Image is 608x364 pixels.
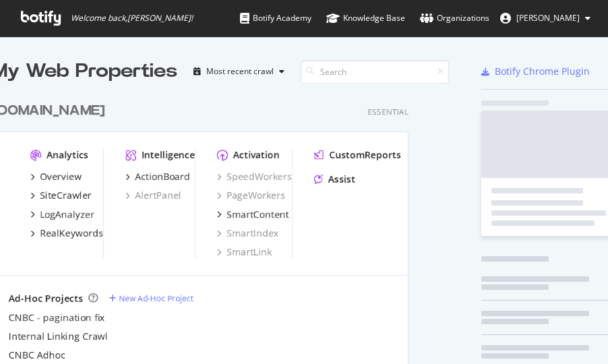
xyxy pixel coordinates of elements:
a: SmartLink [217,245,272,259]
a: RealKeywords [30,226,103,240]
div: Activation [233,148,280,162]
div: CustomReports [329,148,401,162]
div: Botify Academy [240,11,311,25]
div: Intelligence [142,148,195,162]
a: PageWorkers [217,189,285,202]
a: Overview [30,170,82,183]
a: LogAnalyzer [30,208,94,221]
div: LogAnalyzer [40,208,94,221]
a: New Ad-Hoc Project [109,293,193,304]
span: Joy Kemp [516,12,580,24]
div: SiteCrawler [40,189,92,202]
div: SmartContent [226,208,289,221]
a: SiteCrawler [30,189,92,202]
div: Essential [367,106,408,117]
div: Most recent crawl [206,67,274,75]
a: Internal Linking Crawl [9,330,108,343]
div: ActionBoard [135,170,190,183]
button: Most recent crawl [188,61,290,82]
a: ActionBoard [125,170,190,183]
a: AlertPanel [125,189,181,202]
div: RealKeywords [40,226,103,240]
div: Analytics [47,148,88,162]
span: Welcome back, [PERSON_NAME] ! [71,13,193,24]
a: CNBC Adhoc [9,348,65,362]
button: [PERSON_NAME] [489,7,601,29]
div: Organizations [420,11,489,25]
div: New Ad-Hoc Project [119,293,193,304]
a: SpeedWorkers [217,170,292,183]
a: SmartIndex [217,226,278,240]
a: SmartContent [217,208,289,221]
a: Botify Chrome Plugin [481,65,590,78]
a: CustomReports [314,148,401,162]
div: Ad-Hoc Projects [9,292,83,305]
a: Assist [314,173,355,186]
a: CNBC - pagination fix [9,311,104,324]
div: Overview [40,170,82,183]
div: Assist [328,173,355,186]
input: Search [301,60,449,84]
div: Knowledge Base [326,11,405,25]
div: Botify Chrome Plugin [495,65,590,78]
